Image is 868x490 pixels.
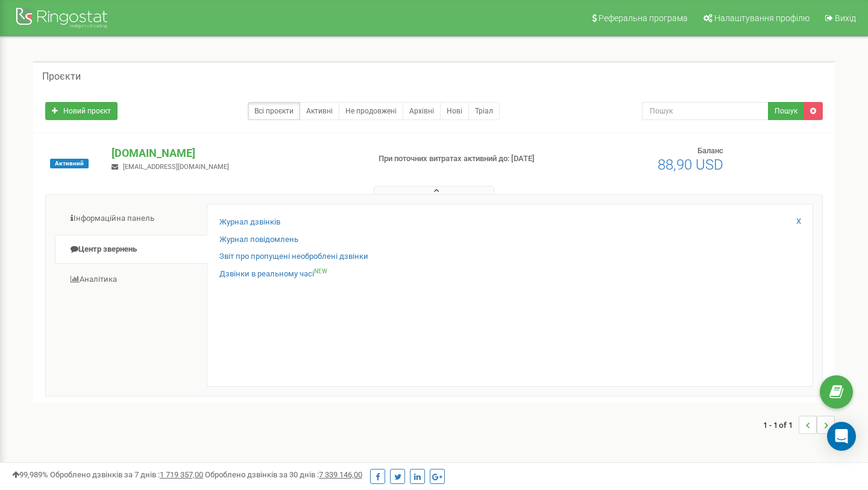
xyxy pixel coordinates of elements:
[219,217,280,228] a: Журнал дзвінків
[440,102,469,120] a: Нові
[339,102,403,120] a: Не продовжені
[42,71,81,82] h5: Проєкти
[314,268,327,275] sup: NEW
[403,102,441,120] a: Архівні
[219,269,327,280] a: Дзвінки в реальному часіNEW
[12,470,48,479] span: 99,989%
[714,13,810,23] span: Налаштування профілю
[55,204,207,234] a: Інформаційна панель
[599,13,688,23] span: Реферальна програма
[50,159,89,168] span: Активний
[112,145,359,161] p: [DOMAIN_NAME]
[827,422,856,451] div: Open Intercom Messenger
[763,404,835,446] nav: ...
[658,156,723,173] span: 88,90 USD
[45,102,118,120] a: Новий проєкт
[835,13,856,23] span: Вихід
[160,470,203,479] u: 1 719 357,00
[55,235,207,264] a: Центр звернень
[763,416,799,434] span: 1 - 1 of 1
[55,265,207,294] a: Аналiтика
[319,470,362,479] u: 7 339 146,00
[219,251,368,262] a: Звіт про пропущені необроблені дзвінки
[468,102,500,120] a: Тріал
[697,146,723,155] span: Баланс
[50,470,203,479] span: Оброблено дзвінків за 7 днів :
[796,216,801,227] a: X
[123,163,229,171] span: [EMAIL_ADDRESS][DOMAIN_NAME]
[248,102,300,120] a: Всі проєкти
[642,102,769,120] input: Пошук
[768,102,804,120] button: Пошук
[219,234,298,246] a: Журнал повідомлень
[300,102,339,120] a: Активні
[205,470,362,479] span: Оброблено дзвінків за 30 днів :
[379,153,559,165] p: При поточних витратах активний до: [DATE]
